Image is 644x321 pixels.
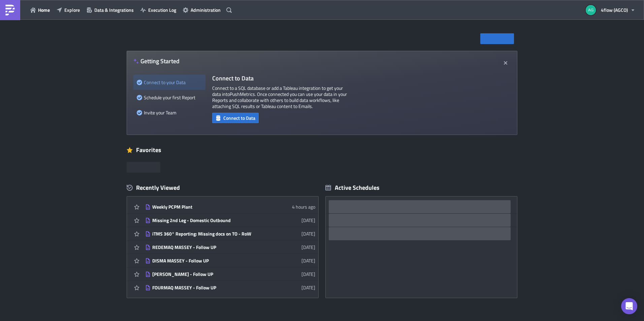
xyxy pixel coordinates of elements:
div: DISMA MASSEY - Follow UP [152,258,270,264]
time: 2025-09-15T07:56:19Z [292,203,315,210]
span: Connect to Data [223,114,255,121]
div: Favorites [127,145,517,155]
time: 2025-09-12T13:10:16Z [301,257,315,264]
a: Connect to Data [212,114,259,121]
button: Execution Log [137,5,180,15]
time: 2025-09-12T13:10:31Z [301,244,315,251]
div: REDEMAQ MASSEY - Follow UP [152,244,270,250]
span: 4flow (AGCO) [601,6,628,13]
div: Active Schedules [325,184,380,191]
a: iTMS 360° Reporting: Missing docs on TO - RoW[DATE] [145,227,315,240]
span: Explore [64,6,80,13]
span: Home [38,6,50,13]
p: Connect to a SQL database or add a Tableau integration to get your data into PushMetrics . Once c... [212,85,347,109]
button: Data & Integrations [83,5,137,15]
img: Avatar [585,4,597,16]
img: PushMetrics [5,5,15,15]
h4: Getting Started [133,58,180,65]
div: Missing 2nd Leg - Domestic Outbound [152,217,270,223]
a: FOURMAQ MASSEY - Follow UP[DATE] [145,281,315,294]
a: REDEMAQ MASSEY - Follow UP[DATE] [145,241,315,254]
button: Connect to Data [212,113,259,123]
div: Connect to your Data [137,75,202,90]
div: Weekly PCPM Plant [152,204,270,210]
div: Open Intercom Messenger [621,298,637,314]
span: Data & Integrations [94,6,134,13]
time: 2025-09-12T13:09:56Z [301,271,315,278]
div: iTMS 360° Reporting: Missing docs on TO - RoW [152,231,270,237]
button: 4flow (AGCO) [582,3,639,17]
button: Home [27,5,53,15]
button: Administration [180,5,224,15]
a: Weekly PCPM Plant4 hours ago [145,200,315,213]
div: Schedule your first Report [137,90,202,105]
div: FOURMAQ MASSEY - Follow UP [152,285,270,291]
time: 2025-09-12T13:09:41Z [301,284,315,291]
div: [PERSON_NAME] - Follow UP [152,271,270,277]
h4: Connect to Data [212,75,347,82]
div: Invite your Team [137,105,202,120]
a: DISMA MASSEY - Follow UP[DATE] [145,254,315,267]
span: Execution Log [148,6,176,13]
div: Recently Viewed [127,183,319,193]
a: Missing 2nd Leg - Domestic Outbound[DATE] [145,214,315,227]
time: 2025-09-12T18:32:59Z [301,217,315,224]
button: Explore [53,5,83,15]
span: Administration [191,6,221,13]
a: [PERSON_NAME] - Follow UP[DATE] [145,267,315,281]
time: 2025-09-12T13:37:35Z [301,230,315,237]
